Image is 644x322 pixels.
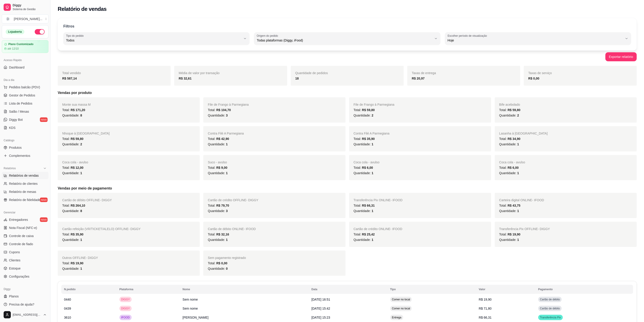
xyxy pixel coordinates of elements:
[62,198,112,202] span: Cartão de débito OFFLINE - DIGGY
[120,298,131,301] span: DIGGY
[226,267,228,270] span: 0
[62,160,88,164] span: Coca cola - avulso
[312,307,330,310] span: [DATE] 15:42
[9,117,23,122] span: Diggy Bot
[208,142,228,146] span: Quantidade:
[62,209,82,213] span: Quantidade:
[9,126,16,130] span: KDS
[9,173,39,178] span: Relatórios de vendas
[6,17,10,21] span: D
[62,114,82,117] span: Quantidade:
[58,186,637,191] h5: Vendas por meio de pagamento
[216,233,229,236] span: R$ 32,16
[71,108,85,112] span: R$ 171,20
[499,233,520,236] span: Total:
[499,171,519,175] span: Quantidade:
[2,273,48,280] a: Configurações
[2,100,48,107] a: Lista de Pedidos
[2,249,48,256] a: Cupons
[517,171,519,175] span: 1
[62,103,91,106] span: Monte sua massa M
[9,145,22,150] span: Produtos
[180,313,309,322] td: [PERSON_NAME]
[605,52,637,61] button: Exportar relatório
[2,116,48,123] a: Diggy Botnovo
[62,132,110,135] span: Nhoque à [GEOGRAPHIC_DATA]
[62,227,141,231] span: Cartão refeição (VR/TICKET/ALELO) OFFLINE - DIGGY
[9,274,29,279] span: Configurações
[80,142,82,146] span: 2
[71,233,83,236] span: R$ 35,90
[9,93,35,98] span: Gestor de Pedidos
[66,38,241,43] span: Todos
[354,227,402,231] span: Cartão de crédito ONLINE - IFOOD
[372,114,374,117] span: 2
[354,137,375,141] span: Total:
[2,64,48,71] a: Dashboard
[354,209,374,213] span: Quantidade:
[2,216,48,223] a: Entregadoresnovo
[2,293,48,300] a: Planos
[120,316,131,319] span: IFOOD
[9,109,29,114] span: Salão / Mesas
[9,294,19,299] span: Planos
[8,43,33,46] article: Plano Customizado
[2,224,48,231] a: Nota Fiscal (NFC-e)
[62,261,83,265] span: Total:
[2,265,48,272] a: Estoque
[9,198,40,202] span: Relatório de fidelidade
[208,103,249,106] span: File de Frango à Parmegiana
[362,233,375,236] span: R$ 25,42
[412,77,425,80] strong: R$ 20,97
[208,198,258,202] span: Cartão de crédito OFFLINE - DIGGY
[7,47,19,50] article: até 12/10
[208,261,227,265] span: Total:
[80,238,82,242] span: 1
[309,285,387,294] th: Data
[412,71,436,75] span: Taxas de entrega
[216,166,227,169] span: R$ 9,00
[58,5,107,13] h2: Relatório de vendas
[362,137,375,141] span: R$ 35,90
[354,160,380,164] span: Coca cola - avulso
[63,32,250,45] button: Tipo do pedidoTodos
[9,85,40,89] span: Pedidos balcão (PDV)
[35,29,45,34] button: Alterar Status
[80,171,82,175] span: 1
[226,209,228,213] span: 3
[2,232,48,240] a: Controle de caixa
[362,166,373,169] span: R$ 6,00
[508,166,519,169] span: R$ 6,00
[62,137,83,141] span: Total:
[499,137,520,141] span: Total:
[208,256,246,260] span: Sem pagamento registrado
[9,181,38,186] span: Relatório de clientes
[216,108,231,112] span: R$ 104,70
[354,132,390,135] span: Contra Filé A Parmegiana
[479,316,492,319] span: R$ 66,31
[216,261,227,265] span: R$ 0,00
[2,57,48,64] div: Acesso Rápido
[2,180,48,187] a: Relatório de clientes
[354,166,373,169] span: Total:
[63,24,74,29] p: Filtros
[499,238,519,242] span: Quantidade:
[62,256,98,260] span: Outros OFFLINE - DIGGY
[362,204,375,207] span: R$ 66,31
[508,233,520,236] span: R$ 19,90
[62,77,77,80] strong: R$ 587,14
[354,108,375,112] span: Total:
[62,233,83,236] span: Total:
[295,71,328,75] span: Quantidade de pedidos
[71,166,83,169] span: R$ 12,00
[257,34,280,38] label: Origem do pedido
[2,240,48,248] a: Controle de fiado
[479,298,492,301] span: R$ 19,90
[499,160,525,164] span: Coca cola - avulso
[208,227,256,231] span: Cartão de débito ONLINE - IFOOD
[9,65,25,70] span: Dashboard
[9,242,33,246] span: Controle de fiado
[216,204,229,207] span: R$ 79,70
[64,316,71,319] span: 3610
[226,142,228,146] span: 1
